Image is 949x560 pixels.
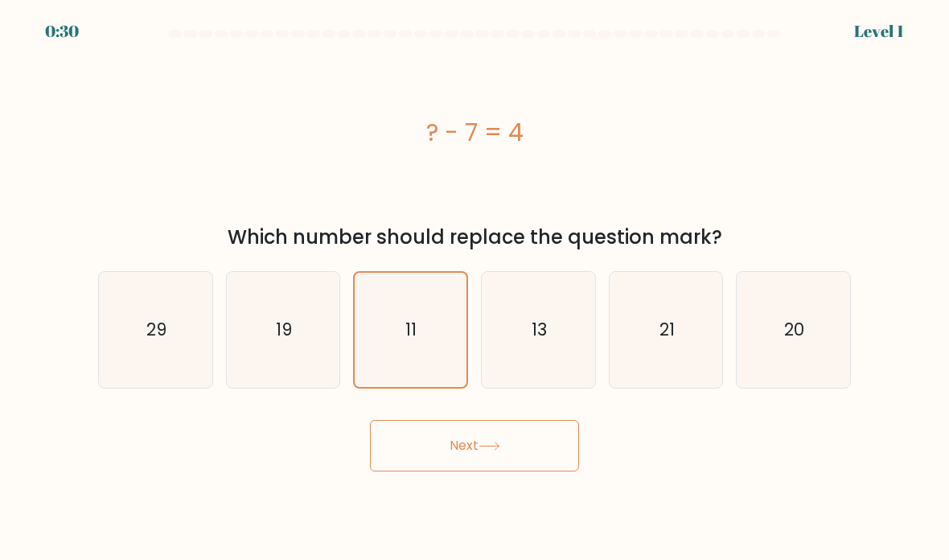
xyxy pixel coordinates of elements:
div: Level 1 [854,19,904,43]
text: 29 [146,318,166,341]
div: Which number should replace the question mark? [108,223,841,252]
text: 21 [659,318,675,341]
div: 0:30 [45,19,79,43]
text: 19 [276,318,292,341]
text: 20 [785,318,805,341]
text: 13 [532,318,547,341]
text: 11 [406,318,417,341]
button: Next [370,420,579,471]
div: ? - 7 = 4 [98,114,851,150]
